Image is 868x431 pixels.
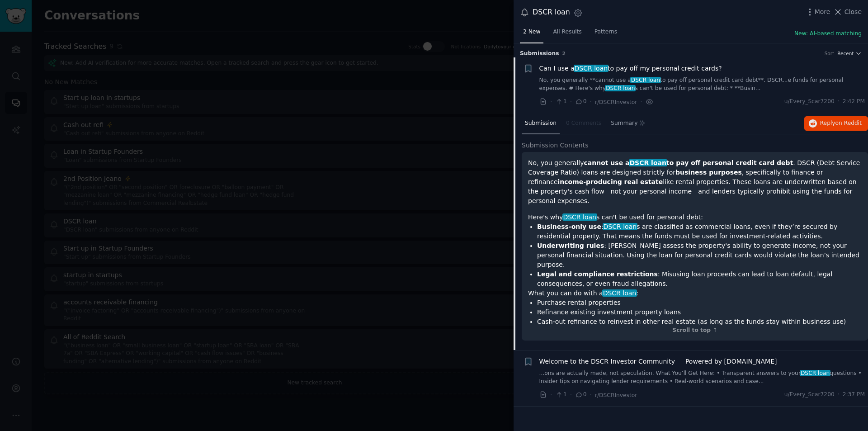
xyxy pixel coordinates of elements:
[575,98,586,106] span: 0
[520,50,559,58] span: Submission s
[537,298,862,308] li: Purchase rental properties
[603,223,637,230] span: DSCR loan
[523,28,540,36] span: 2 New
[537,308,862,317] li: Refinance existing investment property loans
[805,7,830,17] button: More
[562,213,597,221] span: DSCR loan
[844,7,862,17] span: Close
[595,99,637,105] span: r/DSCRInvestor
[825,50,835,57] div: Sort
[539,64,722,73] span: Can I use a to pay off my personal credit cards?
[595,392,637,398] span: r/DSCRInvestor
[784,98,835,106] span: u/Every_Scar7200
[562,51,566,56] span: 2
[594,28,617,36] span: Patterns
[525,119,557,128] span: Submission
[784,391,835,399] span: u/Every_Scar7200
[837,50,854,57] span: Recent
[640,97,642,107] span: ·
[537,223,601,230] strong: Business-only use
[820,119,862,128] span: Reply
[539,64,722,73] a: Can I use aDSCR loanto pay off my personal credit cards?
[675,169,742,176] strong: business purposes
[800,370,830,376] span: DSCR loan
[553,28,581,36] span: All Results
[537,317,862,327] li: Cash-out refinance to reinvest in other real estate (as long as the funds stay within business use)
[528,289,862,298] h1: What you can do with a :
[528,327,862,335] div: Scroll to top ↑
[838,98,840,106] span: ·
[555,98,566,106] span: 1
[555,391,566,399] span: 1
[835,120,862,126] span: on Reddit
[537,222,862,241] li: : s are classified as commercial loans, even if they’re secured by residential property. That mea...
[794,30,862,38] button: New: AI-based matching
[605,85,636,91] span: DSCR loan
[537,270,862,289] li: : Misusing loan proceeds can lead to loan default, legal consequences, or even fraud allegations.
[528,213,862,222] h1: Here's why s can't be used for personal debt:
[630,77,661,83] span: DSCR loan
[575,391,586,399] span: 0
[837,50,862,57] button: Recent
[574,65,609,72] span: DSCR loan
[804,116,868,131] button: Replyon Reddit
[539,369,865,385] a: ...ons are actually made, not speculation. What You’ll Get Here: • Transparent answers to yourDSC...
[550,390,552,400] span: ·
[602,289,637,297] span: DSCR loan
[537,270,658,278] strong: Legal and compliance restrictions
[590,97,592,107] span: ·
[520,25,543,43] a: 2 New
[591,25,620,43] a: Patterns
[522,141,589,150] span: Submission Contents
[539,357,777,366] a: Welcome to the DSCR Investor Community — Powered by [DOMAIN_NAME]
[550,25,585,43] a: All Results
[629,159,667,166] span: DSCR loan
[815,7,830,17] span: More
[558,178,663,185] strong: income-producing real estate
[584,159,793,166] strong: cannot use a to pay off personal credit card debt
[537,241,862,270] li: : [PERSON_NAME] assess the property's ability to generate income, not your personal financial sit...
[838,391,840,399] span: ·
[528,158,862,206] p: No, you generally . DSCR (Debt Service Coverage Ratio) loans are designed strictly for , specific...
[590,390,592,400] span: ·
[843,98,865,106] span: 2:42 PM
[550,97,552,107] span: ·
[533,7,570,18] div: DSCR loan
[611,119,637,128] span: Summary
[833,7,862,17] button: Close
[570,390,572,400] span: ·
[537,242,604,249] strong: Underwriting rules
[570,97,572,107] span: ·
[843,391,865,399] span: 2:37 PM
[539,76,865,92] a: No, you generally **cannot use aDSCR loanto pay off personal credit card debt**. DSCR...e funds f...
